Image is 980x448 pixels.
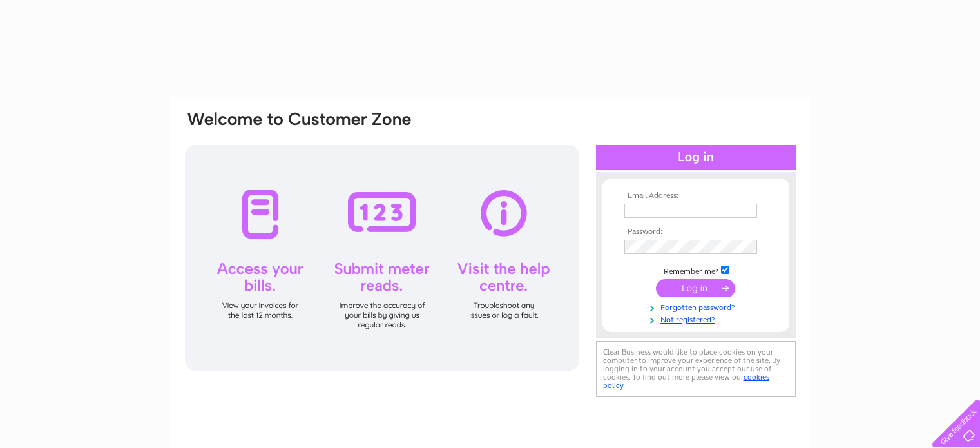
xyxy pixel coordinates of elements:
input: Submit [656,279,735,297]
td: Remember me? [621,264,771,277]
a: Forgotten password? [624,300,771,313]
a: cookies policy [603,373,769,390]
div: Clear Business would like to place cookies on your computer to improve your experience of the sit... [596,341,796,397]
th: Password: [621,228,771,237]
a: Not registered? [624,313,771,325]
th: Email Address: [621,191,771,200]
